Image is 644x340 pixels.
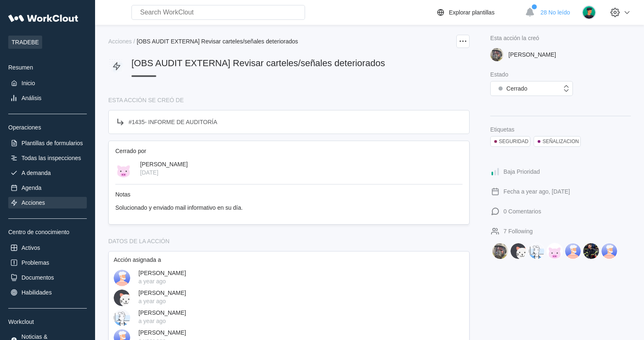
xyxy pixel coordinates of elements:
span: TRADEBE [8,36,42,49]
div: [PERSON_NAME] [138,270,186,276]
img: 2f847459-28ef-4a61-85e4-954d408df519.jpg [490,48,503,61]
div: # 1435 - [129,119,217,125]
div: Explorar plantillas [449,9,495,16]
div: Plantillas de formularios [21,140,83,146]
a: Agenda [8,182,87,194]
div: Habilidades [21,289,52,296]
a: Problemas [8,257,87,268]
div: Etiquetas [490,126,631,133]
div: Cerrado por [115,148,463,154]
div: Problemas [21,259,49,266]
div: [PERSON_NAME] [138,290,186,296]
img: user-3.png [114,270,130,286]
div: Acciones [108,38,132,45]
div: A demanda [21,170,51,176]
div: SEÑALIZACION [542,139,579,144]
div: a year ago [138,278,186,285]
a: Activos [8,242,87,254]
div: Análisis [21,95,41,101]
a: Análisis [8,92,87,104]
div: [PERSON_NAME] [138,329,186,336]
img: pig.png [115,161,132,177]
img: AGUSTIN JACAS [528,243,545,259]
div: DATOS DE LA ACCIÓN [108,238,470,244]
div: 7 Following [503,228,533,235]
div: Fecha a year ago, [DATE] [503,188,570,195]
div: Operaciones [8,124,87,131]
a: Inicio [8,77,87,89]
a: Acciones [108,38,134,45]
img: DAVID BLANCO [492,243,508,259]
div: Solucionado y enviado mail informativo en su día. [115,204,463,211]
img: CESAR HORCAJO [510,243,527,259]
div: a year ago [138,298,186,304]
div: 0 Comentarios [503,208,541,215]
div: Inicio [21,80,35,86]
a: Habilidades [8,287,87,298]
div: Baja Prioridad [503,168,540,175]
div: [PERSON_NAME] [508,51,556,58]
div: Acciones [21,199,45,206]
img: FRANCISCO MECA [565,243,581,259]
img: cat.png [114,290,130,306]
img: KILIAN PEREZ [583,243,599,259]
span: 28 No leído [540,9,570,16]
a: Explorar plantillas [436,7,521,17]
input: Search WorkClout [131,5,305,20]
div: Notas [115,191,463,198]
span: [OBS AUDIT EXTERNA] Revisar carteles/señales deteriorados [131,58,385,68]
div: Workclout [8,318,87,325]
div: SEGURIDAD [499,139,528,144]
span: [OBS AUDIT EXTERNA] Revisar carteles/señales deteriorados [137,38,298,45]
img: AMADEU PUIGCORBER [546,243,563,259]
a: Documentos [8,272,87,283]
div: Acción asignada a [114,256,464,263]
div: Todas las inspecciones [21,155,81,161]
img: clout-05.png [114,309,130,326]
div: Esta acción la creó [490,35,631,41]
a: A demanda [8,167,87,179]
div: Documentos [21,274,54,281]
a: Todas las inspecciones [8,152,87,164]
img: JOAQUIN BACO [601,243,618,259]
div: Agenda [21,184,41,191]
div: [PERSON_NAME] [138,309,186,316]
div: ESTA ACCIÓN SE CREÓ DE [108,97,470,103]
div: [DATE] [140,169,188,176]
img: user.png [582,5,596,19]
a: Plantillas de formularios [8,137,87,149]
a: Acciones [8,197,87,208]
span: INFORME DE AUDITORÍA [148,119,217,125]
div: Cerrado [495,83,527,94]
a: #1435- INFORME DE AUDITORÍA [108,110,470,134]
div: Activos [21,244,40,251]
div: [PERSON_NAME] [140,161,188,168]
div: Estado [490,71,631,78]
div: a year ago [138,318,186,324]
div: / [134,38,135,45]
div: Centro de conocimiento [8,229,87,235]
div: Resumen [8,64,87,71]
